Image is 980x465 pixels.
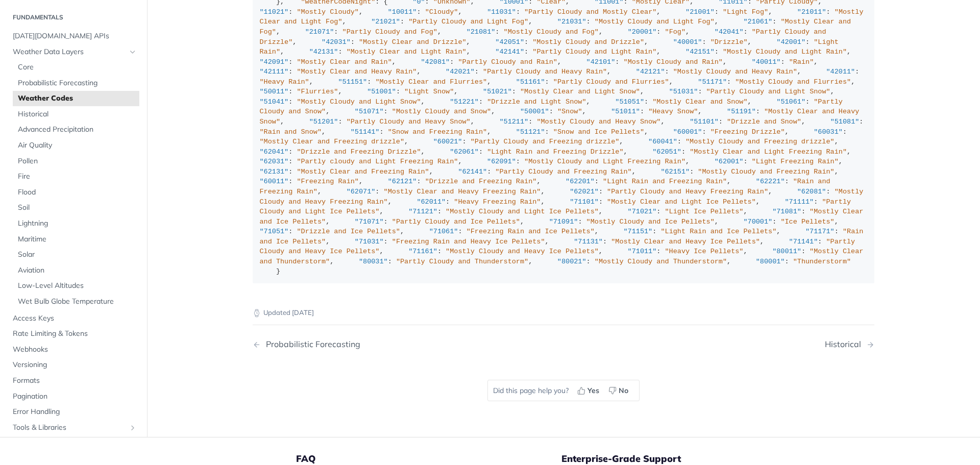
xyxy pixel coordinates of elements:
[347,48,467,56] span: "Mostly Clear and Light Rain"
[557,258,586,265] span: "80021"
[570,198,599,206] span: "71101"
[13,360,137,371] span: Versioning
[392,218,520,226] span: "Partly Cloudy and Ice Pellets"
[18,297,137,307] span: Wet Bulb Globe Temperature
[557,108,582,115] span: "Snow"
[536,118,660,126] span: "Mostly Cloudy and Heavy Snow"
[297,148,421,156] span: "Drizzle and Freezing Drizzle"
[825,339,874,349] a: Next Page: Historical
[260,168,289,176] span: "62131"
[18,187,137,198] span: Flood
[388,128,487,136] span: "Snow and Freezing Rain"
[673,128,702,136] span: "60001"
[13,91,139,106] a: Weather Codes
[260,98,289,106] span: "51041"
[359,258,388,265] span: "80031"
[388,178,417,185] span: "62121"
[495,38,524,46] span: "42051"
[13,423,126,433] span: Tools & Libraries
[371,18,400,26] span: "21021"
[297,58,391,66] span: "Mostly Clear and Rain"
[446,208,599,215] span: "Mostly Cloudy and Light Ice Pellets"
[673,38,702,46] span: "40001"
[685,138,835,145] span: "Mostly Cloudy and Freezing drizzle"
[487,98,586,106] span: "Drizzle and Light Snow"
[351,128,380,136] span: "51141"
[13,154,139,169] a: Pollen
[260,68,289,76] span: "42111"
[260,28,830,46] span: "Partly Cloudy and Drizzle"
[446,248,599,255] span: "Mostly Cloudy and Heavy Ice Pellets"
[483,68,607,76] span: "Partly Cloudy and Heavy Rain"
[450,148,479,156] span: "62061"
[13,247,139,262] a: Solar
[425,178,537,185] span: "Drizzle and Freezing Rain"
[624,228,653,235] span: "71151"
[652,98,747,106] span: "Mostly Clear and Snow"
[297,178,359,185] span: "Freezing Rain"
[607,198,756,206] span: "Mostly Clear and Light Ice Pellets"
[504,28,599,36] span: "Mostly Cloudy and Fog"
[261,339,360,349] div: Probabilistic Forecasting
[785,198,814,206] span: "71111"
[404,88,454,95] span: "Light Snow"
[685,8,715,16] span: "21001"
[698,168,834,176] span: "Mostly Cloudy and Freezing Rain"
[520,108,549,115] span: "50001"
[830,118,860,126] span: "51081"
[384,188,541,195] span: "Mostly Clear and Heavy Freezing Rain"
[648,108,698,115] span: "Heavy Snow"
[18,265,137,276] span: Aviation
[789,58,814,66] span: "Rain"
[648,138,677,145] span: "60041"
[524,8,656,16] span: "Partly Cloudy and Mostly Clear"
[487,148,623,156] span: "Light Rain and Freezing Drizzle"
[396,258,528,265] span: "Partly Cloudy and Thunderstorm"
[520,88,640,95] span: "Mostly Clear and Light Snow"
[628,208,657,215] span: "71021"
[532,48,656,56] span: "Partly Cloudy and Light Rain"
[706,88,830,95] span: "Partly Cloudy and Light Snow"
[8,29,139,44] a: [DATE][DOMAIN_NAME] APIs
[780,218,834,226] span: "Ice Pellets"
[797,8,826,16] span: "21011"
[8,389,139,404] a: Pagination
[487,380,640,401] div: Did this page help you?
[260,58,289,66] span: "42091"
[735,78,851,86] span: "Mostly Cloudy and Flurries"
[13,60,139,75] a: Core
[260,148,289,156] span: "62041"
[574,238,603,246] span: "71131"
[18,156,137,166] span: Pollen
[13,391,137,402] span: Pagination
[8,44,139,60] a: Weather Data LayersHide subpages for Weather Data Layers
[347,188,376,195] span: "62071"
[260,178,289,185] span: "60011"
[408,208,437,215] span: "71121"
[297,228,400,235] span: "Drizzle and Ice Pellets"
[603,178,727,185] span: "Light Rain and Freezing Rain"
[471,138,620,145] span: "Partly Cloudy and Freezing drizzle"
[13,313,137,324] span: Access Keys
[752,58,781,66] span: "40011"
[13,76,139,91] a: Probabilistic Forecasting
[253,308,874,318] p: Updated [DATE]
[13,31,137,41] span: [DATE][DOMAIN_NAME] APIs
[18,234,137,244] span: Maritime
[338,78,367,86] span: "51151"
[8,342,139,357] a: Webhooks
[347,118,471,126] span: "Partly Cloudy and Heavy Snow"
[13,123,139,138] a: Advanced Precipitation
[673,68,797,76] span: "Mostly Cloudy and Heavy Rain"
[636,68,665,76] span: "42121"
[408,248,437,255] span: "71161"
[8,358,139,373] a: Versioning
[392,108,491,115] span: "Mostly Cloudy and Snow"
[425,8,458,16] span: "Cloudy"
[652,148,681,156] span: "62051"
[260,88,289,95] span: "50011"
[698,78,727,86] span: "51171"
[260,178,835,195] span: "Rain and Freezing Rain"
[355,238,384,246] span: "71031"
[13,407,137,417] span: Error Handling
